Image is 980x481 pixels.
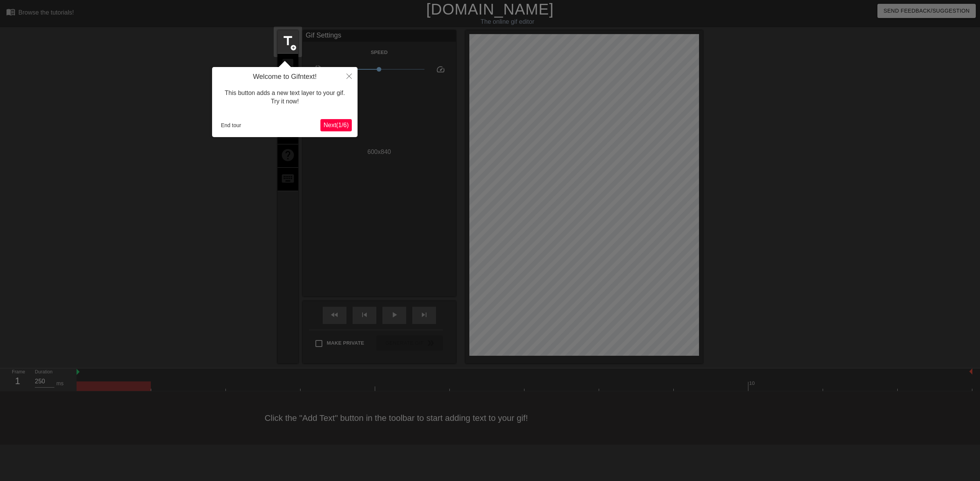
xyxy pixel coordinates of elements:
[320,119,352,131] button: Next
[218,119,244,131] button: End tour
[218,81,352,114] div: This button adds a new text layer to your gif. Try it now!
[218,73,352,81] h4: Welcome to Gifntext!
[323,122,349,128] span: Next ( 1 / 6 )
[341,67,358,85] button: Close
